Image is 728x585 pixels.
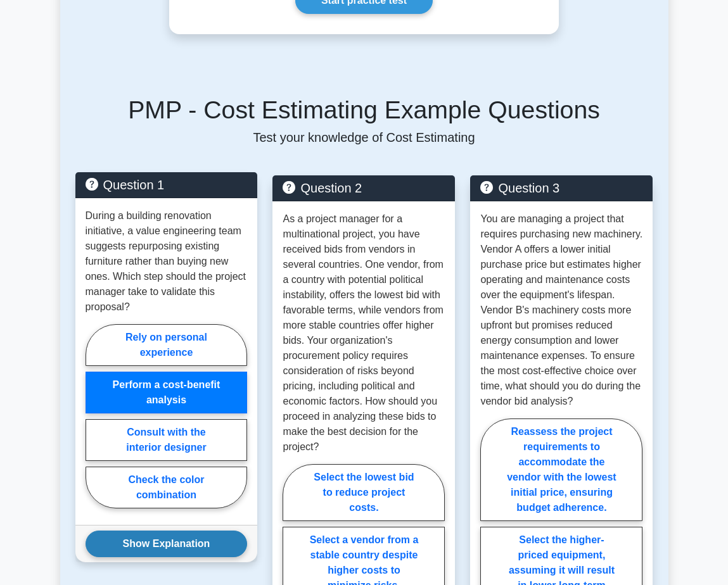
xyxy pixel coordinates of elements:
[75,95,653,125] h5: PMP - Cost Estimating Example Questions
[75,130,653,145] p: Test your knowledge of Cost Estimating
[86,531,248,557] button: Show Explanation
[86,372,248,413] label: Perform a cost-benefit analysis
[283,464,445,521] label: Select the lowest bid to reduce project costs.
[283,180,445,196] h5: Question 2
[86,324,248,366] label: Rely on personal experience
[283,211,445,455] p: As a project manager for a multinational project, you have received bids from vendors in several ...
[86,208,248,315] p: During a building renovation initiative, a value engineering team suggests repurposing existing f...
[480,211,642,409] p: You are managing a project that requires purchasing new machinery. Vendor A offers a lower initia...
[480,418,642,521] label: Reassess the project requirements to accommodate the vendor with the lowest initial price, ensuri...
[86,467,248,508] label: Check the color combination
[86,177,248,192] h5: Question 1
[86,419,248,461] label: Consult with the interior designer
[480,180,642,196] h5: Question 3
